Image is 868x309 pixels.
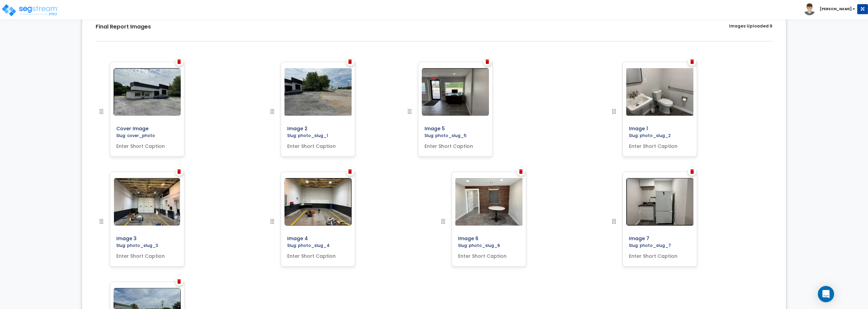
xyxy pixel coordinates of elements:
[177,169,181,174] img: Trash Icon
[284,250,352,259] input: Enter Short Caption
[268,108,276,116] img: drag handle
[455,250,522,259] input: Enter Short Caption
[114,243,161,248] label: Slug: photo_slug_3
[610,108,618,116] img: drag handle
[177,279,181,284] img: Trash Icon
[820,6,852,12] b: [PERSON_NAME]
[770,23,772,29] span: 9
[610,217,618,226] img: drag handle
[284,140,352,150] input: Enter Short Caption
[690,169,694,174] img: Trash Icon
[97,217,105,226] img: drag handle
[284,133,331,138] label: Slug: photo_slug_1
[268,217,276,226] img: drag handle
[114,250,181,259] input: Enter Short Caption
[284,243,332,248] label: Slug: photo_slug_4
[422,133,469,138] label: Slug: photo_slug_5
[348,169,352,174] img: Trash Icon
[422,140,489,150] input: Enter Short Caption
[177,59,181,64] img: Trash Icon
[690,59,694,64] img: Trash Icon
[818,286,834,302] div: Open Intercom Messenger
[626,243,674,248] label: Slug: photo_slug_7
[114,140,181,150] input: Enter Short Caption
[626,140,693,150] input: Enter Short Caption
[626,250,693,259] input: Enter Short Caption
[519,169,523,174] img: Trash Icon
[439,217,447,226] img: drag handle
[97,108,105,116] img: drag handle
[486,59,489,64] img: Trash Icon
[406,108,414,116] img: drag handle
[96,23,151,31] label: Final Report Images
[114,133,158,138] label: Slug: cover_photo
[348,59,352,64] img: Trash Icon
[729,23,772,31] label: Images Uploaded:
[1,3,59,17] img: logo_pro_r.png
[455,243,503,248] label: Slug: photo_slug_6
[804,3,815,15] img: avatar.png
[626,133,673,138] label: Slug: photo_slug_2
